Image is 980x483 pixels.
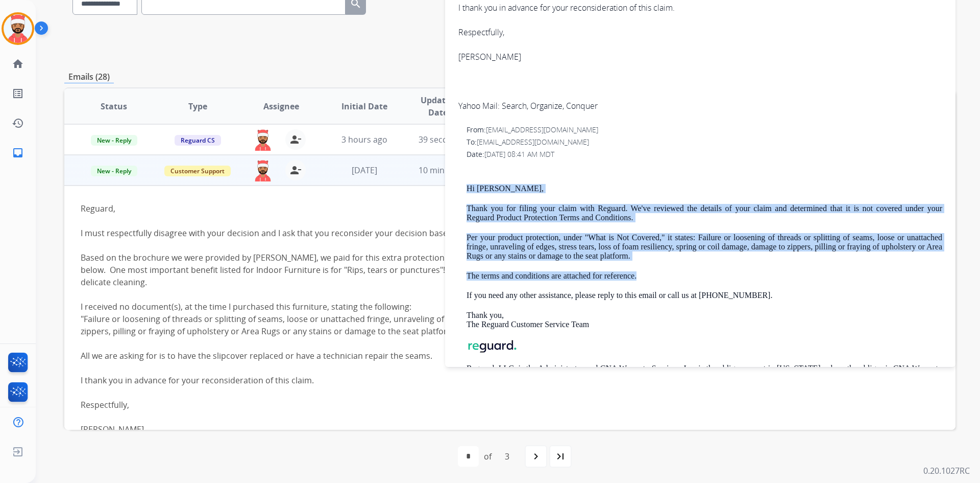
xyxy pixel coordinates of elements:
img: avatar [4,14,32,43]
p: Per your product protection, under "What is Not Covered," it states: Failure or loosening of thre... [467,233,942,261]
p: Hi [PERSON_NAME], [467,184,942,193]
div: Based on the brochure we were provided by [PERSON_NAME], we paid for this extra protection becaus... [81,251,772,288]
span: 39 seconds ago [419,134,478,145]
img: agent-avatar [253,129,273,151]
span: Customer Support [164,166,231,176]
div: I must respectfully disagree with your decision and I ask that you reconsider your decision based... [81,227,772,239]
span: 10 minutes ago [419,165,478,176]
span: [DATE] 08:41 AM MDT [484,149,554,159]
span: Type [188,100,207,112]
p: Emails (28) [64,71,114,83]
div: 3 [497,446,518,467]
div: of [484,450,492,463]
mat-icon: person_remove [289,164,302,176]
mat-icon: navigate_next [530,450,542,463]
div: "Failure or loosening of threads or splitting of seams, loose or unattached fringe, unraveling of... [81,313,772,337]
div: Date: [467,149,942,159]
mat-icon: inbox [12,147,24,159]
span: Assignee [263,100,299,112]
mat-icon: person_remove [289,133,302,146]
p: Reguard, LLC. is the Administrator and CNA Warranty Services, Inc. is the obligor except in [US_S... [467,364,942,383]
div: [PERSON_NAME] [458,51,942,112]
span: [DATE] [352,165,377,176]
mat-icon: list_alt [12,87,24,100]
div: From: [467,125,942,135]
div: I thank you in advance for your reconsideration of this claim. [458,2,942,14]
p: If you need any other assistance, please reply to this email or call us at [PHONE_NUMBER]. [467,291,942,300]
mat-icon: history [12,117,24,129]
span: Status [101,100,127,112]
p: Thank you, The Reguard Customer Service Team [467,311,942,330]
p: 0.20.1027RC [923,465,970,477]
mat-icon: home [12,58,24,70]
div: Respectfully, [81,399,772,411]
span: New - Reply [91,135,137,146]
span: Reguard CS [175,135,221,146]
span: [EMAIL_ADDRESS][DOMAIN_NAME] [486,125,598,134]
mat-icon: last_page [554,450,567,463]
img: Reguard+Logotype+Color_WBG_S.png [467,339,518,354]
span: New - Reply [91,166,137,176]
div: Respectfully, [458,26,942,38]
img: agent-avatar [253,160,273,181]
div: I thank you in advance for your reconsideration of this claim. [81,374,772,386]
div: I received no document(s), at the time I purchased this furniture, stating the following: [81,301,772,313]
span: 3 hours ago [341,134,387,145]
p: Thank you for filing your claim with Reguard. We've reviewed the details of your claim and determ... [467,204,942,223]
span: Initial Date [341,100,387,112]
div: All we are asking for is to have the slipcover replaced or have a technician repair the seams. [81,350,772,362]
p: The terms and conditions are attached for reference. [467,271,942,281]
span: Updated Date [415,94,461,119]
span: [EMAIL_ADDRESS][DOMAIN_NAME] [477,137,589,147]
div: To: [467,137,942,147]
a: Yahoo Mail: Search, Organize, Conquer [458,100,598,111]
